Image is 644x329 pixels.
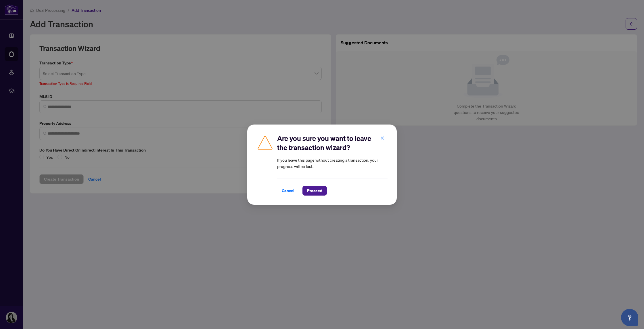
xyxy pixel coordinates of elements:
span: Proceed [307,186,322,195]
button: Cancel [277,186,299,196]
article: If you leave this page without creating a transaction, your progress will be lost. [277,157,388,169]
span: Cancel [282,186,294,195]
span: close [380,136,384,140]
button: Proceed [302,186,327,196]
button: Open asap [621,309,638,326]
h2: Are you sure you want to leave the transaction wizard? [277,134,388,152]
